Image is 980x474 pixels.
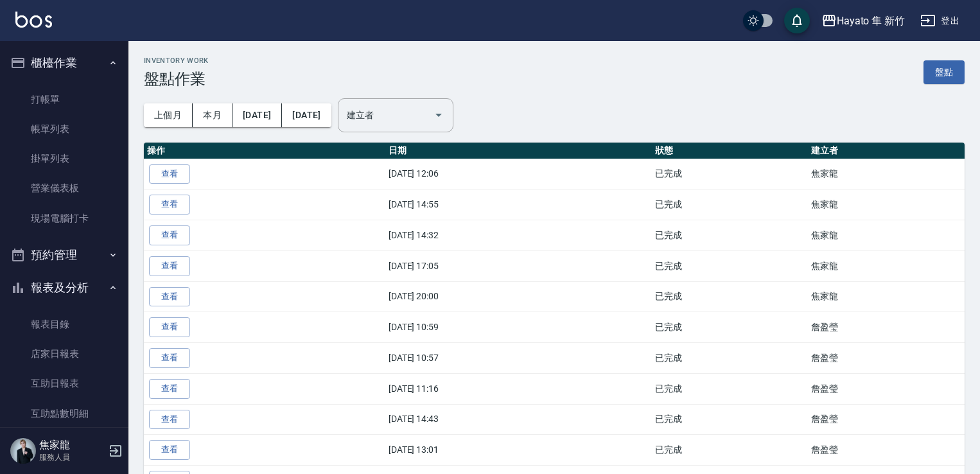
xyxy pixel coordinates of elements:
td: 焦家龍 [808,189,965,220]
button: 本月 [193,103,232,127]
p: 服務人員 [39,452,105,463]
h3: 盤點作業 [144,70,209,88]
a: 查看 [149,440,190,460]
a: 查看 [149,410,190,430]
td: 詹盈瑩 [808,343,965,374]
td: 已完成 [652,343,809,374]
a: 掛單列表 [5,144,123,173]
button: 櫃檯作業 [5,46,123,80]
td: 焦家龍 [808,281,965,312]
td: 詹盈瑩 [808,373,965,404]
td: 已完成 [652,373,809,404]
td: [DATE] 14:55 [385,189,652,220]
td: 已完成 [652,220,809,251]
td: 焦家龍 [808,220,965,251]
a: 互助日報表 [5,369,123,398]
button: 登出 [915,9,965,33]
button: [DATE] [232,103,282,127]
button: 上個月 [144,103,193,127]
button: Open [428,105,449,125]
td: 已完成 [652,435,809,466]
td: 焦家龍 [808,159,965,189]
div: Hayato 隼 新竹 [837,13,905,29]
td: 已完成 [652,250,809,281]
td: [DATE] 17:05 [385,250,652,281]
a: 查看 [149,195,190,215]
th: 操作 [144,143,385,159]
a: 查看 [149,348,190,368]
td: 詹盈瑩 [808,312,965,343]
button: Hayato 隼 新竹 [816,8,910,34]
h2: Inventory Work [144,57,209,65]
td: [DATE] 20:00 [385,281,652,312]
button: save [784,8,810,33]
a: 查看 [149,379,190,399]
a: 報表目錄 [5,310,123,339]
td: 已完成 [652,159,809,189]
th: 狀態 [652,143,809,159]
img: Person [10,438,36,464]
a: 店家日報表 [5,339,123,369]
img: Logo [15,12,52,28]
h5: 焦家龍 [39,439,105,452]
a: 查看 [149,256,190,276]
td: 已完成 [652,312,809,343]
td: [DATE] 10:59 [385,312,652,343]
a: 查看 [149,317,190,337]
td: 已完成 [652,404,809,435]
button: 預約管理 [5,238,123,272]
td: [DATE] 10:57 [385,343,652,374]
a: 打帳單 [5,85,123,114]
button: 報表及分析 [5,271,123,304]
td: [DATE] 13:01 [385,435,652,466]
a: 營業儀表板 [5,173,123,203]
td: 焦家龍 [808,250,965,281]
button: [DATE] [282,103,331,127]
th: 日期 [385,143,652,159]
a: 盤點 [923,60,965,84]
a: 帳單列表 [5,114,123,144]
td: [DATE] 12:06 [385,159,652,189]
td: [DATE] 11:16 [385,373,652,404]
a: 查看 [149,287,190,307]
th: 建立者 [808,143,965,159]
td: 詹盈瑩 [808,435,965,466]
td: [DATE] 14:43 [385,404,652,435]
td: [DATE] 14:32 [385,220,652,251]
td: 已完成 [652,189,809,220]
a: 查看 [149,225,190,245]
a: 互助點數明細 [5,399,123,428]
td: 已完成 [652,281,809,312]
a: 現場電腦打卡 [5,204,123,233]
td: 詹盈瑩 [808,404,965,435]
a: 查看 [149,164,190,184]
